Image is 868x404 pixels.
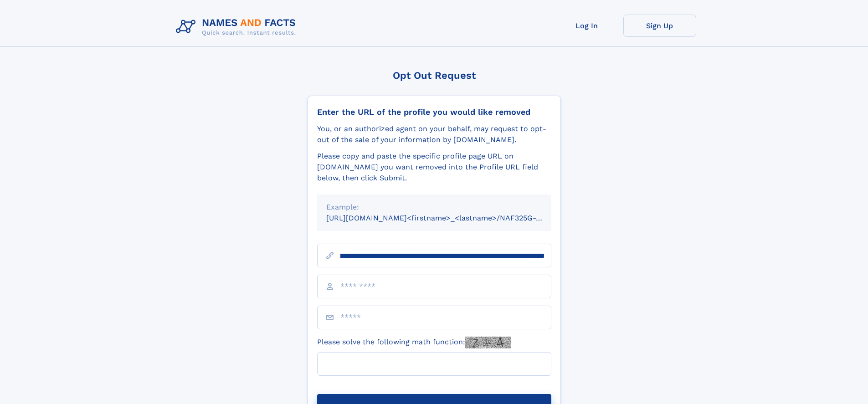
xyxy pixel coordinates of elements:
[317,123,551,145] div: You, or an authorized agent on your behalf, may request to opt-out of the sale of your informatio...
[172,15,303,39] img: Logo Names and Facts
[308,70,561,81] div: Opt Out Request
[623,15,696,37] a: Sign Up
[317,151,551,184] div: Please copy and paste the specific profile page URL on [DOMAIN_NAME] you want removed into the Pr...
[326,202,542,213] div: Example:
[326,214,569,222] small: [URL][DOMAIN_NAME]<firstname>_<lastname>/NAF325G-xxxxxxxx
[317,337,511,348] label: Please solve the following math function:
[550,15,623,37] a: Log In
[317,107,551,117] div: Enter the URL of the profile you would like removed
